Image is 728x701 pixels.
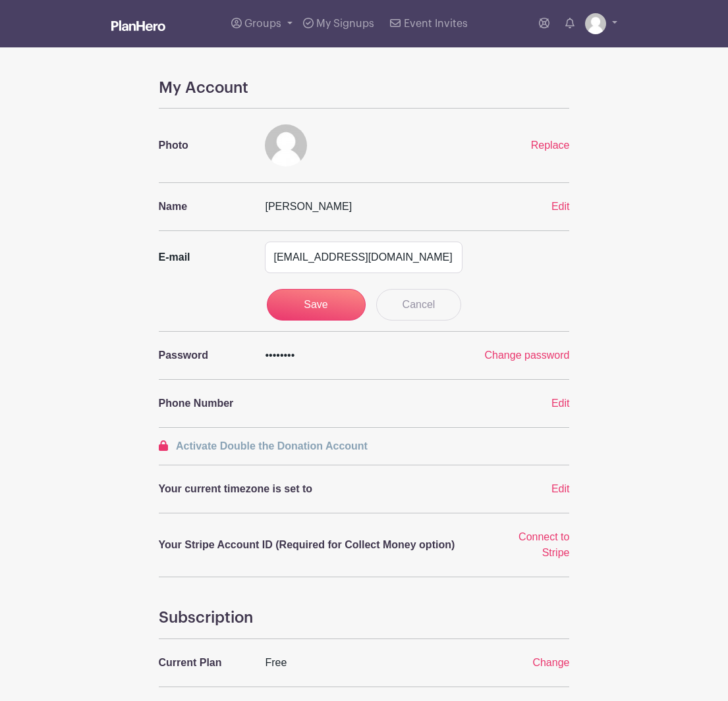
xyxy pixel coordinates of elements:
[176,440,368,452] span: Activate Double the Donation Account
[531,140,570,151] a: Replace
[159,138,250,153] p: Photo
[257,655,506,671] div: Free
[532,657,569,668] a: Change
[159,199,250,215] p: Name
[585,13,606,34] img: default-ce2991bfa6775e67f084385cd625a349d9dcbb7a52a09fb2fda1e96e2d18dcdb.png
[159,609,570,627] h4: Subscription
[265,350,294,361] span: ••••••••
[551,483,570,494] a: Edit
[159,655,250,671] p: Current Plan
[159,396,250,411] p: Phone Number
[316,18,374,29] span: My Signups
[159,481,499,497] p: Your current timezone is set to
[267,289,366,321] input: Save
[159,537,499,553] p: Your Stripe Account ID (Required for Collect Money option)
[265,124,307,167] img: default-ce2991bfa6775e67f084385cd625a349d9dcbb7a52a09fb2fda1e96e2d18dcdb.png
[551,201,570,212] a: Edit
[404,18,468,29] span: Event Invites
[151,242,258,273] label: E-mail
[244,18,281,29] span: Groups
[159,79,570,97] h4: My Account
[484,350,569,361] a: Change password
[376,289,462,321] a: Cancel
[257,199,506,215] div: [PERSON_NAME]
[518,531,569,558] a: Connect to Stripe
[551,398,570,409] a: Edit
[159,348,250,363] p: Password
[111,20,165,31] img: logo_white-6c42ec7e38ccf1d336a20a19083b03d10ae64f83f12c07503d8b9e83406b4c7d.svg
